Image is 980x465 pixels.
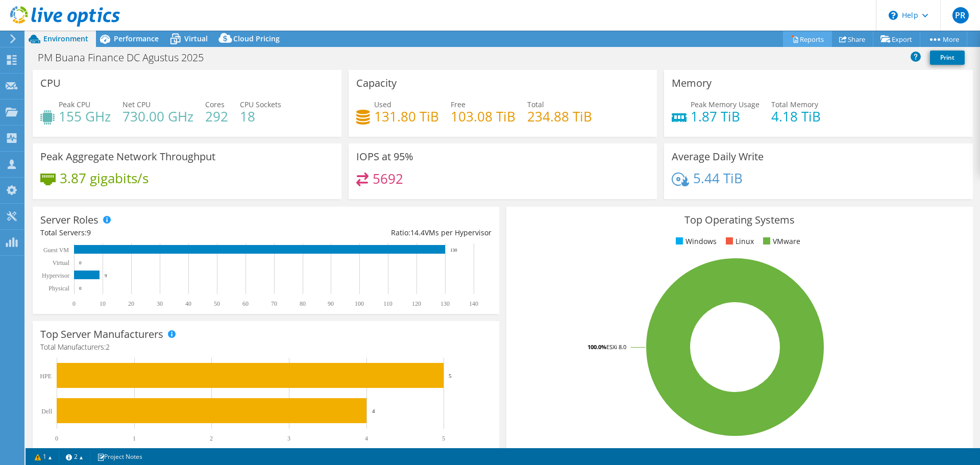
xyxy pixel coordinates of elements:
text: 0 [79,260,82,265]
h3: CPU [40,78,61,89]
span: 2 [106,342,110,352]
text: 5 [442,435,445,442]
text: Hypervisor [42,272,69,279]
text: 0 [72,300,76,307]
span: Virtual [184,34,208,43]
div: Ratio: VMs per Hypervisor [266,227,492,238]
text: 140 [469,300,478,307]
li: VMware [761,236,800,247]
a: More [920,31,967,47]
h3: Average Daily Write [672,151,764,162]
text: 100 [355,300,364,307]
text: 4 [372,408,375,414]
h3: Peak Aggregate Network Throughput [40,151,215,162]
h4: 730.00 GHz [122,111,193,122]
h4: Total Manufacturers: [40,341,492,353]
text: 80 [300,300,306,307]
span: Cores [205,100,225,109]
h1: PM Buana Finance DC Agustus 2025 [33,52,219,63]
span: Cloud Pricing [233,34,280,43]
text: Dell [41,408,52,415]
tspan: ESXi 8.0 [606,343,626,351]
a: 2 [59,450,90,463]
a: 1 [28,450,59,463]
h3: Top Server Manufacturers [40,329,163,340]
text: 40 [185,300,191,307]
text: Guest VM [43,247,69,254]
a: Export [873,31,920,47]
span: Performance [114,34,159,43]
h3: IOPS at 95% [356,151,413,162]
h4: 292 [205,111,228,122]
a: Share [831,31,873,47]
tspan: 100.0% [587,343,606,351]
h4: 155 GHz [59,111,111,122]
span: Total Memory [771,100,818,109]
h4: 1.87 TiB [691,111,759,122]
span: Used [374,100,391,109]
h4: 3.87 gigabits/s [60,173,149,184]
text: 30 [157,300,163,307]
text: 0 [55,435,58,442]
text: 5 [449,373,452,379]
span: Peak CPU [59,100,90,109]
li: Linux [723,236,754,247]
text: 130 [450,248,457,253]
text: 60 [242,300,249,307]
span: 9 [87,228,91,237]
a: Project Notes [90,450,150,463]
text: 20 [128,300,134,307]
text: HPE [40,373,52,380]
span: CPU Sockets [240,100,281,109]
h4: 4.18 TiB [771,111,821,122]
h3: Memory [672,78,712,89]
text: 4 [365,435,368,442]
h4: 234.88 TiB [527,111,592,122]
h4: 103.08 TiB [451,111,516,122]
div: Total Servers: [40,227,266,238]
text: 0 [79,286,82,291]
h3: Capacity [356,78,397,89]
text: Virtual [53,259,70,266]
text: 10 [100,300,106,307]
text: 9 [105,273,107,278]
span: Free [451,100,465,109]
h3: Top Operating Systems [514,214,965,226]
h4: 5692 [373,173,403,184]
text: 110 [383,300,393,307]
span: Total [527,100,544,109]
h3: Server Roles [40,214,99,226]
span: Net CPU [122,100,151,109]
text: 50 [214,300,220,307]
text: 2 [210,435,213,442]
text: 3 [287,435,290,442]
text: 70 [271,300,277,307]
text: 1 [133,435,136,442]
text: 90 [328,300,334,307]
h4: 18 [240,111,281,122]
svg: \n [889,11,898,20]
text: 130 [440,300,450,307]
text: 120 [412,300,421,307]
a: Print [930,51,965,65]
span: 14.4 [410,228,425,237]
a: Reports [783,31,832,47]
text: Physical [48,285,69,292]
span: Environment [43,34,88,43]
span: PR [952,7,969,23]
h4: 131.80 TiB [374,111,439,122]
li: Windows [673,236,717,247]
span: Peak Memory Usage [691,100,759,109]
h4: 5.44 TiB [693,173,743,184]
